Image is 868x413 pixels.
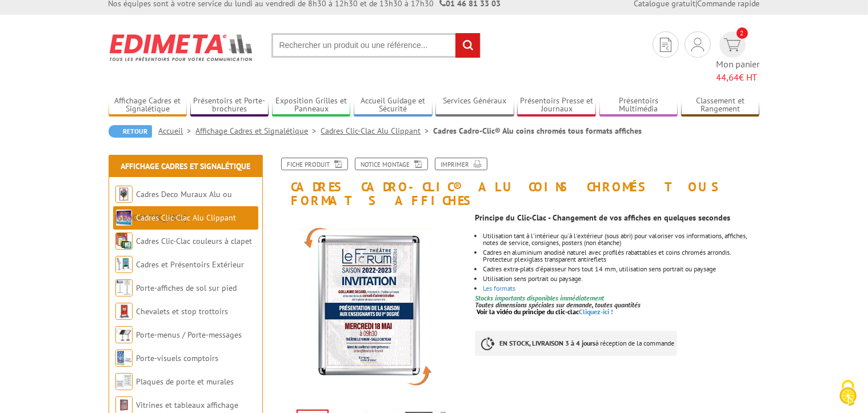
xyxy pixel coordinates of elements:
[115,326,133,343] img: Porte-menus / Porte-messages
[737,27,748,39] span: 2
[137,353,219,363] a: Porte-visuels comptoirs
[828,374,868,413] button: Cookies (fenêtre modale)
[724,38,741,51] img: devis rapide
[137,259,245,270] a: Cadres et Présentoirs Extérieur
[717,31,760,84] a: devis rapide 2 Mon panier 44,64€ HT
[115,186,133,203] img: Cadres Deco Muraux Alu ou Bois
[517,96,596,115] a: Présentoirs Presse et Journaux
[483,249,759,263] li: Cadres en aluminium anodisé naturel avec profilés rabattables et coins chromés arrondis. Protecte...
[159,126,196,136] a: Accueil
[115,256,133,273] img: Cadres et Présentoirs Extérieur
[434,125,642,137] li: Cadres Cadro-Clic® Alu coins chromés tous formats affiches
[321,126,434,136] a: Cadres Clic-Clac Alu Clippant
[196,126,321,136] a: Affichage Cadres et Signalétique
[281,158,348,170] a: Fiche produit
[717,58,760,84] span: Mon panier
[691,38,704,51] img: devis rapide
[499,339,595,347] strong: EN STOCK, LIVRAISON 3 à 4 jours
[271,33,481,58] input: Rechercher un produit ou une référence...
[109,96,187,115] a: Affichage Cadres et Signalétique
[115,350,133,367] img: Porte-visuels comptoirs
[115,279,133,296] img: Porte-affiches de sol sur pied
[115,303,133,320] img: Chevalets et stop trottoirs
[681,96,760,115] a: Classement et Rangement
[109,26,254,69] img: Edimeta
[599,96,678,115] a: Présentoirs Multimédia
[137,212,237,223] a: Cadres Clic-Clac Alu Clippant
[717,71,739,83] span: 44,64
[834,379,862,407] img: Cookies (fenêtre modale)
[435,96,514,115] a: Services Généraux
[660,38,671,52] img: devis rapide
[137,236,253,246] a: Cadres Clic-Clac couleurs à clapet
[137,376,234,387] a: Plaques de porte et murales
[477,307,579,316] span: Voir la vidéo du principe du clic-clac
[483,232,759,246] li: Utilisation tant à l'intérieur qu'à l'extérieur (sous abri) pour valoriser vos informations, affi...
[137,283,237,293] a: Porte-affiches de sol sur pied
[475,212,730,223] strong: Principe du Clic-Clac - Changement de vos affiches en quelques secondes
[266,158,769,207] h1: Cadres Cadro-Clic® Alu coins chromés tous formats affiches
[272,96,351,115] a: Exposition Grilles et Panneaux
[115,189,233,223] a: Cadres Deco Muraux Alu ou [GEOGRAPHIC_DATA]
[455,33,480,58] input: rechercher
[274,213,467,406] img: 214101_cadre_cadro-clic_coins_arrondis_a1.jpg
[475,294,604,302] font: Stocks importants disponibles immédiatement
[483,266,759,272] li: Cadres extra-plats d'épaisseur hors tout 14 mm, utilisation sens portrait ou paysage
[483,275,759,282] li: Utilisation sens portrait ou paysage.
[109,125,152,138] a: Retour
[477,307,613,316] a: Voir la vidéo du principe du clic-clacCliquez-ici !
[435,158,487,170] a: Imprimer
[483,284,515,292] a: Les formats
[475,300,641,309] em: Toutes dimensions spéciales sur demande, toutes quantités
[115,373,133,390] img: Plaques de porte et murales
[137,330,242,340] a: Porte-menus / Porte-messages
[354,96,433,115] a: Accueil Guidage et Sécurité
[137,400,239,410] a: Vitrines et tableaux affichage
[355,158,428,170] a: Notice Montage
[717,71,760,84] span: € HT
[121,161,250,171] a: Affichage Cadres et Signalétique
[190,96,269,115] a: Présentoirs et Porte-brochures
[137,306,229,316] a: Chevalets et stop trottoirs
[475,331,677,356] p: à réception de la commande
[115,232,133,250] img: Cadres Clic-Clac couleurs à clapet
